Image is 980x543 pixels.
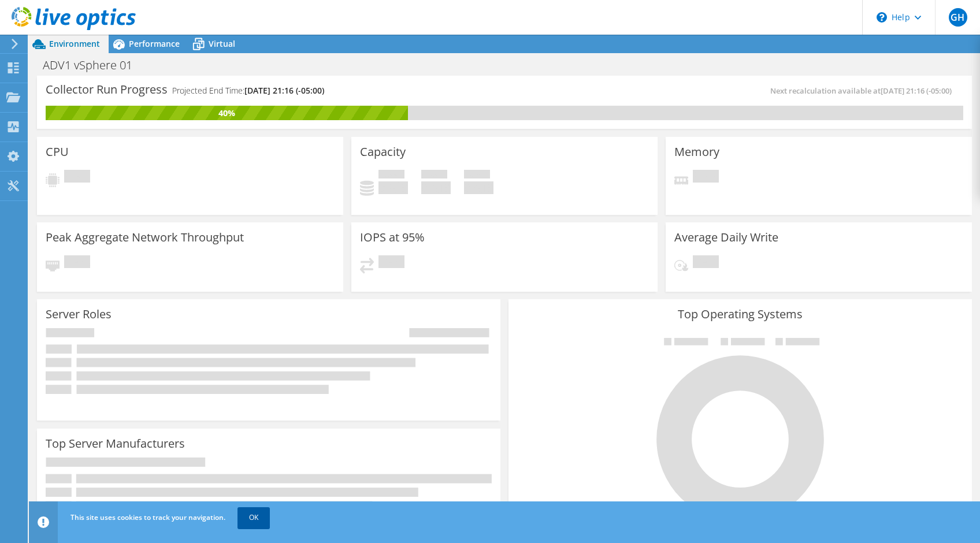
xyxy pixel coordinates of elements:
span: [DATE] 21:16 (-05:00) [881,85,952,96]
span: Total [464,170,490,181]
span: GH [949,8,967,27]
span: Pending [378,255,404,271]
span: Performance [129,38,180,49]
h3: CPU [46,146,69,158]
h4: 0 GiB [464,181,493,194]
h4: Projected End Time: [172,84,324,97]
span: Virtual [209,38,235,49]
span: Environment [49,38,100,49]
span: Pending [64,255,90,271]
h3: Memory [674,146,719,158]
span: [DATE] 21:16 (-05:00) [244,85,324,96]
span: Pending [64,170,90,185]
h3: Capacity [360,146,406,158]
span: Next recalculation available at [770,85,957,96]
span: Used [378,170,404,181]
h3: IOPS at 95% [360,231,425,244]
span: Free [421,170,447,181]
h4: 0 GiB [378,181,408,194]
h3: Peak Aggregate Network Throughput [46,231,244,244]
h3: Average Daily Write [674,231,778,244]
h1: ADV1 vSphere 01 [38,59,150,72]
h4: 0 GiB [421,181,451,194]
svg: \n [877,12,887,23]
span: Pending [693,255,719,271]
h3: Top Server Manufacturers [46,437,185,450]
div: 40% [46,107,408,120]
h3: Top Operating Systems [517,308,963,321]
span: Pending [693,170,719,185]
span: This site uses cookies to track your navigation. [70,512,225,522]
a: OK [237,507,270,528]
h3: Server Roles [46,308,112,321]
